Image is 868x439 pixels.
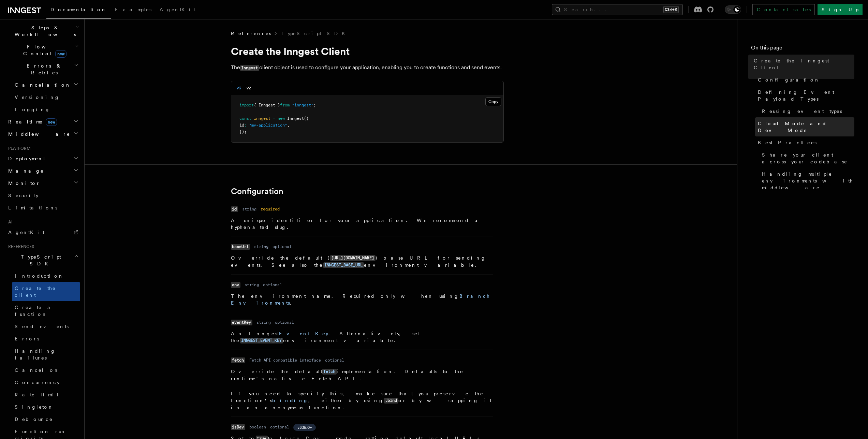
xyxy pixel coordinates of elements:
[12,270,80,282] a: Introduction
[12,389,80,401] a: Rate limit
[818,4,863,15] a: Sign Up
[12,24,76,38] span: Steps & Workflows
[304,116,309,121] span: ({
[758,76,820,83] span: Configuration
[12,82,71,88] span: Cancellation
[240,65,259,71] code: Inngest
[758,139,816,146] span: Best Practices
[8,205,57,210] span: Limitations
[5,253,74,267] span: TypeScript SDK
[261,206,280,212] dd: required
[12,364,80,376] a: Cancel on
[240,338,283,343] a: INNGEST_EVENT_KEY
[5,180,40,187] span: Monitor
[231,217,493,231] p: A unique identifier for your application. We recommend a hyphenated slug.
[156,2,200,18] a: AgentKit
[759,105,854,117] a: Reusing event types
[15,336,39,341] span: Errors
[249,424,266,430] dd: boolean
[751,44,854,55] h4: On this page
[231,63,504,73] p: The client object is used to configure your application, enabling you to create functions and sen...
[12,41,80,60] button: Flow Controlnew
[762,108,842,115] span: Reusing event types
[5,244,34,249] span: References
[244,123,247,128] span: :
[239,103,254,107] span: import
[272,398,308,403] a: binding
[231,293,493,306] p: The environment name. Required only when using .
[755,117,854,136] a: Cloud Mode and Dev Mode
[12,91,80,103] a: Versioning
[237,81,241,95] button: v3
[12,333,80,345] a: Errors
[15,305,55,317] span: Create a function
[5,226,80,238] a: AgentKit
[12,282,80,301] a: Create the client
[12,401,80,413] a: Singleton
[231,187,283,196] a: Configuration
[231,424,245,430] code: isDev
[5,146,31,151] span: Platform
[12,21,80,41] button: Steps & Workflows
[313,103,316,107] span: ;
[239,123,244,128] span: id
[249,357,321,363] dd: Fetch API compatible interface
[8,193,39,198] span: Security
[231,45,504,57] h1: Create the Inngest Client
[5,165,80,177] button: Manage
[111,2,156,18] a: Examples
[751,55,854,74] a: Create the Inngest Client
[323,262,364,268] a: INNGEST_BASE_URL
[55,50,67,58] span: new
[754,57,854,71] span: Create the Inngest Client
[762,151,854,165] span: Share your client across your codebase
[15,324,69,329] span: Send events
[5,177,80,189] button: Monitor
[15,404,54,410] span: Singleton
[5,152,80,165] button: Deployment
[5,167,44,174] span: Manage
[5,155,45,162] span: Deployment
[15,348,56,361] span: Handling failures
[249,123,287,128] span: "my-application"
[5,189,80,202] a: Security
[12,345,80,364] a: Handling failures
[287,116,304,121] span: Inngest
[8,230,44,235] span: AgentKit
[263,282,282,288] dd: optional
[231,282,240,288] code: env
[12,103,80,116] a: Logging
[273,244,292,249] dd: optional
[758,120,854,134] span: Cloud Mode and Dev Mode
[12,413,80,425] a: Debounce
[752,4,815,15] a: Contact sales
[762,171,854,191] span: Handling multiple environments with middleware
[254,103,280,107] span: { Inngest }
[278,116,285,121] span: new
[254,244,268,249] dd: string
[5,219,13,225] span: AI
[15,107,50,112] span: Logging
[239,116,251,121] span: const
[758,89,854,102] span: Defining Event Payload Types
[15,392,58,397] span: Rate limit
[247,81,251,95] button: v2
[275,320,294,325] dd: optional
[239,129,247,134] span: });
[231,320,252,325] code: eventKey
[46,118,57,126] span: new
[280,103,290,107] span: from
[287,123,290,128] span: ,
[12,79,80,91] button: Cancellation
[5,116,80,128] button: Realtimenew
[5,131,70,137] span: Middleware
[254,116,270,121] span: inngest
[12,43,75,57] span: Flow Control
[12,376,80,389] a: Concurrency
[245,282,259,288] dd: string
[322,369,337,374] a: fetch
[15,273,64,279] span: Introduction
[115,7,151,12] span: Examples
